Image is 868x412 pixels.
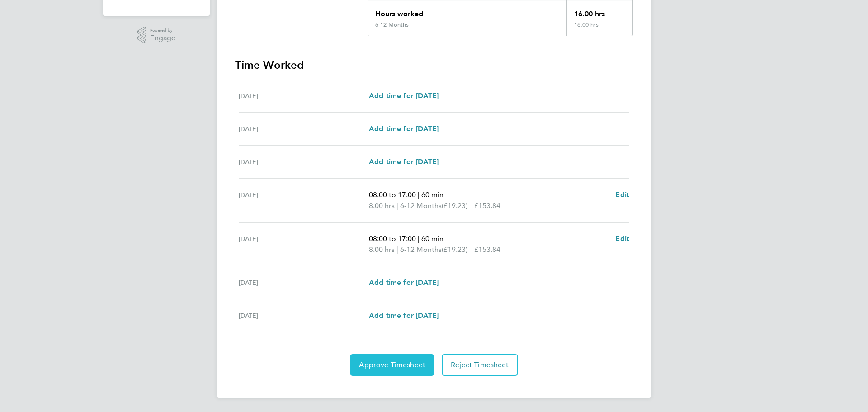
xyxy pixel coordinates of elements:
span: Approve Timesheet [359,360,425,369]
span: | [396,201,398,210]
div: [DATE] [239,310,369,321]
div: 6-12 Months [375,21,409,28]
div: [DATE] [239,277,369,288]
span: 08:00 to 17:00 [369,234,416,243]
div: [DATE] [239,156,369,167]
span: 6-12 Months [400,200,442,211]
span: Reject Timesheet [451,360,509,369]
div: 16.00 hrs [566,21,632,36]
span: Engage [150,34,175,42]
a: Add time for [DATE] [369,310,439,321]
a: Add time for [DATE] [369,156,439,167]
span: | [418,190,420,199]
div: [DATE] [239,189,369,211]
a: Add time for [DATE] [369,90,439,101]
h3: Time Worked [235,58,633,72]
button: Approve Timesheet [350,354,434,376]
a: Edit [615,189,629,200]
div: Hours worked [368,1,566,21]
span: 08:00 to 17:00 [369,190,416,199]
button: Reject Timesheet [442,354,518,376]
span: Add time for [DATE] [369,278,439,287]
span: Powered by [150,27,175,34]
a: Add time for [DATE] [369,277,439,288]
div: [DATE] [239,90,369,101]
span: 6-12 Months [400,244,442,255]
a: Edit [615,233,629,244]
span: 60 min [421,190,443,199]
a: Add time for [DATE] [369,123,439,134]
div: [DATE] [239,233,369,255]
span: £153.84 [474,245,500,254]
div: [DATE] [239,123,369,134]
span: | [418,234,420,243]
span: (£19.23) = [442,201,474,210]
span: 60 min [421,234,443,243]
span: Add time for [DATE] [369,91,439,100]
span: Edit [615,234,629,243]
span: Edit [615,190,629,199]
a: Powered byEngage [137,27,176,44]
div: 16.00 hrs [566,1,632,21]
span: Add time for [DATE] [369,311,439,320]
span: 8.00 hrs [369,245,395,254]
span: £153.84 [474,201,500,210]
span: Add time for [DATE] [369,124,439,133]
span: | [396,245,398,254]
span: 8.00 hrs [369,201,395,210]
span: (£19.23) = [442,245,474,254]
span: Add time for [DATE] [369,157,439,166]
